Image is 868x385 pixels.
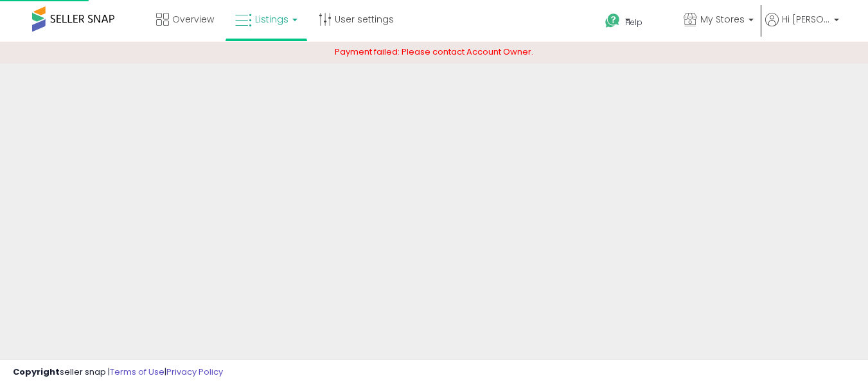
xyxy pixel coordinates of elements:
div: seller snap | | [13,366,223,379]
span: Listings [255,13,288,26]
a: Privacy Policy [166,366,223,378]
i: Get Help [605,13,621,29]
span: Hi [PERSON_NAME] [782,13,830,26]
a: Hi [PERSON_NAME] [765,13,839,42]
span: My Stores [700,13,745,26]
strong: Copyright [13,366,60,378]
span: Overview [172,13,214,26]
a: Terms of Use [110,366,164,378]
span: Help [625,17,642,28]
a: Help [595,3,672,42]
span: Payment failed: Please contact Account Owner. [335,46,533,58]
